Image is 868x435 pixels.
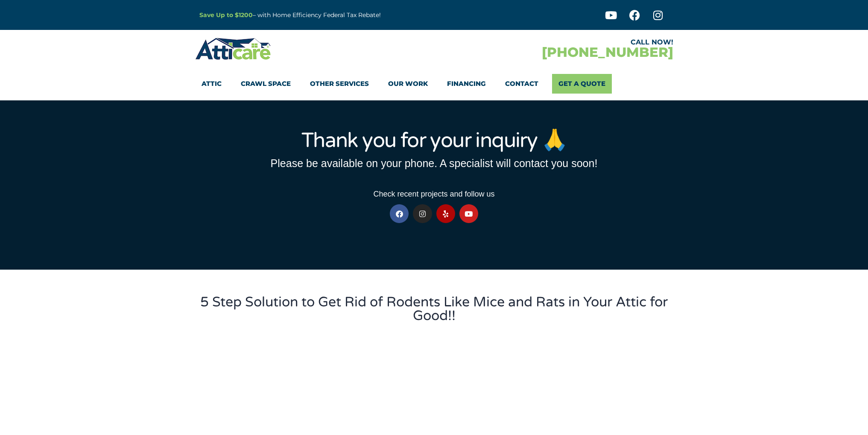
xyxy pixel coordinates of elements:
div: CALL NOW! [434,39,673,46]
a: Our Work [388,74,428,94]
nav: Menu [202,74,667,94]
p: – with Home Efficiency Federal Tax Rebate! [199,10,476,20]
h1: Thank you for your inquiry 🙏 [199,130,669,151]
h3: Please be available on your phone. A specialist will contact you soon! [199,158,669,169]
h3: Check recent projects and follow us [199,190,669,198]
a: Save Up to $1200 [199,11,253,19]
a: Contact [505,74,538,94]
a: Other Services [310,74,369,94]
h3: 5 Step Solution to Get Rid of Rodents Like Mice and Rats in Your Attic for Good!! [199,295,669,323]
a: Attic [202,74,222,94]
a: Crawl Space [241,74,291,94]
a: Financing [447,74,486,94]
a: Get A Quote [552,74,612,94]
